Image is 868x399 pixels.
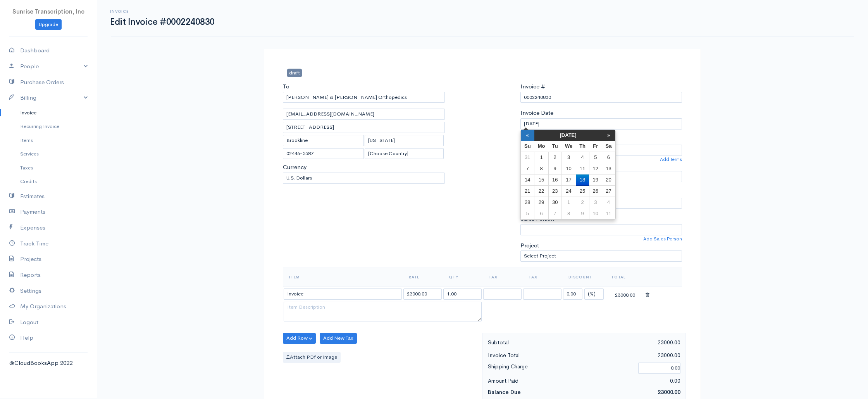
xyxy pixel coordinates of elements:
[602,163,615,174] td: 13
[602,141,615,152] th: Sa
[561,208,576,219] td: 8
[584,351,685,360] div: 23000.00
[548,152,561,163] td: 2
[283,148,364,159] input: Zip
[534,130,602,141] th: [DATE]
[602,197,615,208] td: 4
[9,359,88,368] div: @CloudBooksApp 2022
[284,288,402,300] input: Item Name
[484,376,584,386] div: Amount Paid
[534,174,549,186] td: 15
[548,163,561,174] td: 9
[602,208,615,219] td: 11
[482,268,522,286] th: Tax
[521,130,534,141] th: «
[589,152,602,163] td: 5
[576,141,589,152] th: Th
[606,289,644,299] div: 23000.00
[283,135,364,146] input: City
[643,235,682,242] a: Add Sales Person
[12,8,84,15] span: Sunrise Transcription, Inc
[589,141,602,152] th: Fr
[520,214,554,223] label: Sales Person
[283,92,445,103] input: Client Name
[534,197,549,208] td: 29
[287,69,302,77] span: draft
[283,333,316,344] button: Add Row
[602,130,615,141] th: »
[520,82,545,91] label: Invoice #
[589,208,602,219] td: 10
[589,186,602,197] td: 26
[576,174,589,186] td: 18
[484,362,634,375] div: Shipping Charge
[589,174,602,186] td: 19
[35,19,62,30] a: Upgrade
[110,9,215,14] h6: Invoice
[589,163,602,174] td: 12
[584,376,685,386] div: 0.00
[548,186,561,197] td: 23
[534,163,549,174] td: 8
[521,186,534,197] td: 21
[576,152,589,163] td: 4
[584,338,685,347] div: 23000.00
[548,197,561,208] td: 30
[522,268,562,286] th: Tax
[283,122,445,133] input: Address
[602,152,615,163] td: 6
[589,197,602,208] td: 3
[521,141,534,152] th: Su
[484,351,584,360] div: Invoice Total
[521,174,534,186] td: 14
[283,352,341,363] label: Attach PDf or Image
[520,241,539,250] label: Project
[548,208,561,219] td: 7
[320,333,357,344] button: Add New Tax
[283,82,289,91] label: To
[561,197,576,208] td: 1
[658,389,680,396] span: 23000.00
[520,118,682,130] input: dd-mm-yyyy
[521,197,534,208] td: 28
[602,174,615,186] td: 20
[403,268,443,286] th: Rate
[548,174,561,186] td: 16
[561,152,576,163] td: 3
[520,109,553,117] label: Invoice Date
[283,109,445,120] input: Email
[605,268,645,286] th: Total
[534,208,549,219] td: 6
[576,208,589,219] td: 9
[561,163,576,174] td: 10
[602,186,615,197] td: 27
[534,186,549,197] td: 22
[576,197,589,208] td: 2
[576,163,589,174] td: 11
[548,141,561,152] th: Tu
[484,338,584,347] div: Subtotal
[521,152,534,163] td: 31
[365,135,444,146] input: State
[561,174,576,186] td: 17
[488,389,521,396] strong: Balance Due
[660,156,682,163] a: Add Terms
[561,141,576,152] th: We
[283,268,403,286] th: Item
[534,141,549,152] th: Mo
[521,163,534,174] td: 7
[576,186,589,197] td: 25
[283,163,307,172] label: Currency
[534,152,549,163] td: 1
[110,17,215,27] h1: Edit Invoice #0002240830
[443,268,482,286] th: Qty
[561,186,576,197] td: 24
[562,268,605,286] th: Discount
[521,208,534,219] td: 5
